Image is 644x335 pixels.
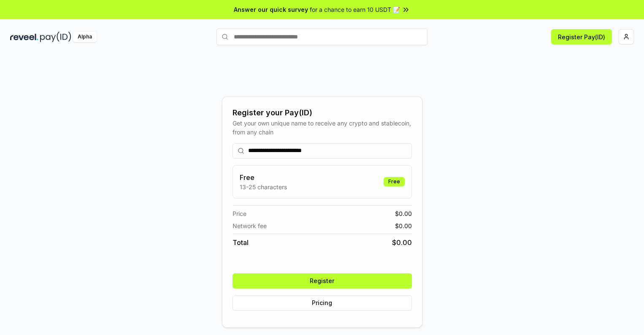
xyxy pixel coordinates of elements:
[384,177,405,186] div: Free
[233,119,412,136] div: Get your own unique name to receive any crypto and stablecoin, from any chain
[73,32,97,42] div: Alpha
[395,209,412,218] span: $ 0.00
[40,32,71,42] img: pay_id
[10,32,38,42] img: reveel_dark
[233,273,412,289] button: Register
[233,237,249,248] span: Total
[233,221,267,230] span: Network fee
[234,5,308,14] span: Answer our quick survey
[240,182,287,191] p: 13-25 characters
[240,172,287,182] h3: Free
[392,237,412,248] span: $ 0.00
[233,107,412,119] div: Register your Pay(ID)
[310,5,400,14] span: for a chance to earn 10 USDT 📝
[233,295,412,310] button: Pricing
[395,221,412,230] span: $ 0.00
[233,209,246,218] span: Price
[551,29,612,44] button: Register Pay(ID)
